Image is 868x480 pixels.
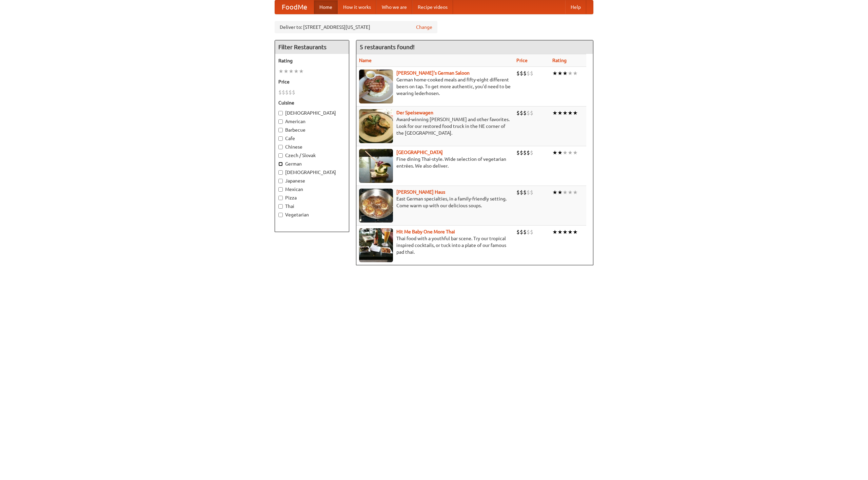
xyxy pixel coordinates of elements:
input: German [278,162,283,166]
li: ★ [557,149,563,156]
li: $ [282,89,285,96]
li: $ [530,70,533,77]
li: ★ [552,109,557,117]
li: $ [516,149,520,156]
li: $ [523,149,527,156]
a: [GEOGRAPHIC_DATA] [396,150,443,155]
li: $ [516,109,520,117]
input: [DEMOGRAPHIC_DATA] [278,170,283,175]
label: Cafe [278,135,346,142]
div: Deliver to: [STREET_ADDRESS][US_STATE] [275,21,437,33]
li: ★ [573,149,578,156]
li: ★ [289,68,294,75]
li: ★ [557,189,563,196]
li: ★ [552,189,557,196]
li: $ [520,70,523,77]
label: Chinese [278,143,346,150]
label: Czech / Slovak [278,152,346,159]
li: ★ [568,149,573,156]
li: $ [523,70,527,77]
label: Barbecue [278,127,346,133]
li: $ [289,89,292,96]
img: satay.jpg [359,149,393,183]
li: $ [527,70,530,77]
b: [PERSON_NAME]'s German Saloon [396,70,470,76]
li: $ [530,189,533,196]
a: Price [516,58,528,63]
a: Change [416,24,432,31]
input: Barbecue [278,128,283,132]
a: Who we are [376,0,412,14]
a: Der Speisewagen [396,110,433,115]
li: ★ [557,70,563,77]
h5: Rating [278,57,346,64]
li: $ [516,70,520,77]
li: ★ [563,228,568,236]
label: Vegetarian [278,211,346,218]
li: ★ [294,68,299,75]
li: ★ [278,68,283,75]
li: ★ [563,149,568,156]
label: Thai [278,203,346,210]
li: $ [523,189,527,196]
p: Fine dining Thai-style. Wide selection of vegetarian entrées. We also deliver. [359,156,511,169]
li: $ [520,189,523,196]
li: ★ [568,228,573,236]
li: $ [516,228,520,236]
li: ★ [552,228,557,236]
li: $ [530,109,533,117]
a: Hit Me Baby One More Thai [396,229,455,234]
img: esthers.jpg [359,70,393,103]
li: $ [523,109,527,117]
li: ★ [552,149,557,156]
li: ★ [573,228,578,236]
li: $ [516,189,520,196]
li: ★ [563,189,568,196]
input: Czech / Slovak [278,153,283,158]
li: ★ [557,228,563,236]
li: ★ [568,189,573,196]
li: ★ [573,189,578,196]
label: Mexican [278,186,346,193]
input: American [278,119,283,124]
a: FoodMe [275,0,314,14]
li: $ [530,228,533,236]
input: Vegetarian [278,213,283,217]
ng-pluralize: 5 restaurants found! [360,44,415,50]
li: $ [520,149,523,156]
a: Help [565,0,586,14]
li: ★ [568,70,573,77]
h5: Cuisine [278,99,346,106]
li: ★ [563,109,568,117]
li: ★ [573,109,578,117]
input: Pizza [278,196,283,200]
label: [DEMOGRAPHIC_DATA] [278,110,346,116]
a: How it works [338,0,376,14]
h5: Price [278,78,346,85]
li: ★ [283,68,289,75]
label: American [278,118,346,125]
a: [PERSON_NAME] Haus [396,189,445,195]
label: Pizza [278,194,346,201]
li: $ [527,228,530,236]
li: ★ [552,70,557,77]
li: $ [527,149,530,156]
li: $ [285,89,289,96]
li: ★ [568,109,573,117]
li: $ [527,189,530,196]
img: speisewagen.jpg [359,109,393,143]
p: Thai food with a youthful bar scene. Try our tropical inspired cocktails, or tuck into a plate of... [359,235,511,255]
a: Rating [552,58,567,63]
p: Award-winning [PERSON_NAME] and other favorites. Look for our restored food truck in the NE corne... [359,116,511,136]
a: Recipe videos [412,0,453,14]
p: East German specialties, in a family-friendly setting. Come warm up with our delicious soups. [359,195,511,209]
li: $ [527,109,530,117]
li: $ [278,89,282,96]
label: [DEMOGRAPHIC_DATA] [278,169,346,176]
li: $ [292,89,295,96]
img: kohlhaus.jpg [359,189,393,223]
input: [DEMOGRAPHIC_DATA] [278,111,283,115]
